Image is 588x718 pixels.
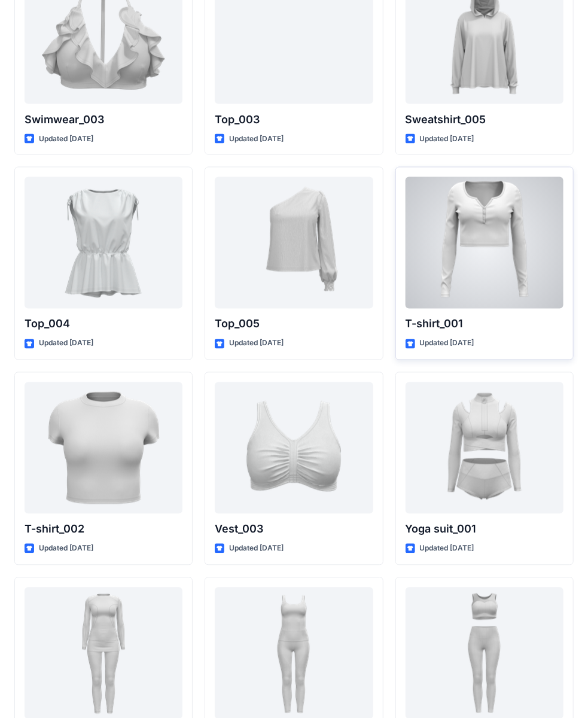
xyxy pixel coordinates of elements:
p: Vest_003 [215,521,373,538]
p: Sweatshirt_005 [406,111,563,128]
p: Updated [DATE] [39,133,93,145]
p: Updated [DATE] [229,133,284,145]
a: T-shirt_001 [406,177,563,309]
a: Top_005 [215,177,373,309]
p: Updated [DATE] [420,543,474,555]
a: Vest_003 [215,382,373,514]
p: T-shirt_001 [406,316,563,333]
a: Yoga suit_001 [406,382,563,514]
p: Top_003 [215,111,373,128]
a: Top_004 [25,177,182,309]
p: Updated [DATE] [420,337,474,350]
p: Updated [DATE] [39,337,93,350]
p: Updated [DATE] [229,337,284,350]
p: Top_004 [25,316,182,333]
a: T-shirt_002 [25,382,182,514]
p: Top_005 [215,316,373,333]
p: Updated [DATE] [229,543,284,555]
p: Yoga suit_001 [406,521,563,538]
p: Swimwear_003 [25,111,182,128]
p: T-shirt_002 [25,521,182,538]
p: Updated [DATE] [420,133,474,145]
p: Updated [DATE] [39,543,93,555]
